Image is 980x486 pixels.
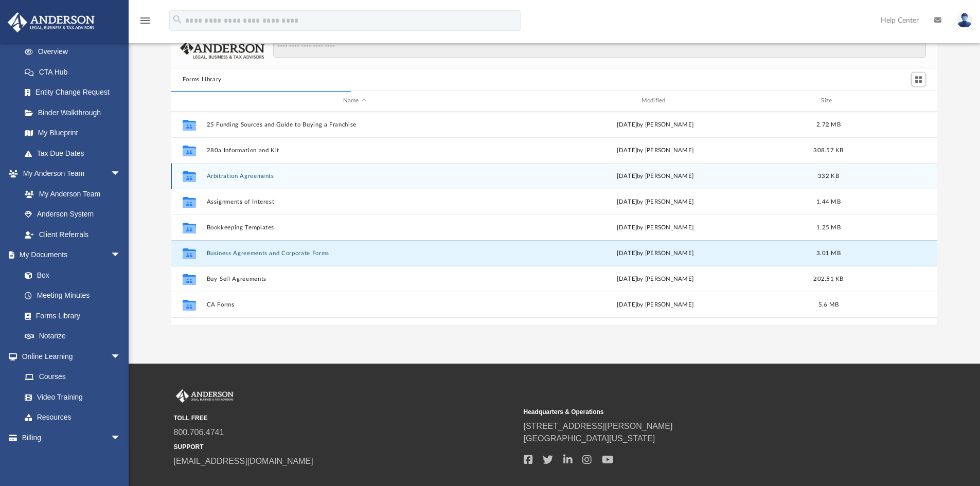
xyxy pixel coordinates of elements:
img: Anderson Advisors Platinum Portal [174,389,236,403]
a: Courses [14,367,131,387]
small: Headquarters & Operations [524,407,866,417]
a: [EMAIL_ADDRESS][DOMAIN_NAME] [174,457,313,465]
a: Forms Library [14,305,126,326]
a: Notarize [14,326,131,347]
div: [DATE] by [PERSON_NAME] [507,223,804,232]
a: 800.706.4741 [174,428,224,437]
a: My Blueprint [14,123,131,143]
a: Anderson System [14,204,131,225]
span: 5.6 MB [818,301,839,307]
a: Billingarrow_drop_down [7,427,136,448]
div: [DATE] by [PERSON_NAME] [507,248,804,258]
a: Meeting Minutes [14,285,131,306]
div: Size [808,96,849,105]
div: [DATE] by [PERSON_NAME] [507,274,804,283]
a: Client Referrals [14,224,131,245]
span: arrow_drop_down [111,164,131,185]
a: Online Learningarrow_drop_down [7,346,131,367]
a: CTA Hub [14,62,136,82]
div: Name [206,96,502,105]
span: arrow_drop_down [111,245,131,266]
small: SUPPORT [174,442,516,452]
div: [DATE] by [PERSON_NAME] [507,300,804,309]
span: 308.57 KB [813,147,843,153]
button: Forms Library [183,75,222,84]
button: Bookkeeping Templates [206,224,503,231]
span: 2.72 MB [816,121,841,127]
div: id [176,96,202,105]
a: My Anderson Team [14,184,126,204]
button: CA Forms [206,301,503,308]
div: [DATE] by [PERSON_NAME] [507,197,804,206]
i: menu [139,14,151,27]
div: [DATE] by [PERSON_NAME] [507,120,804,129]
button: Switch to Grid View [911,72,926,86]
div: [DATE] by [PERSON_NAME] [507,146,804,155]
a: [STREET_ADDRESS][PERSON_NAME] [524,422,673,430]
div: [DATE] by [PERSON_NAME] [507,171,804,181]
a: Entity Change Request [14,82,136,103]
span: 3.01 MB [816,250,841,256]
div: id [853,96,925,105]
a: Box [14,265,126,285]
span: 332 KB [818,173,839,178]
div: grid [171,112,938,325]
span: arrow_drop_down [111,427,131,448]
a: Binder Walkthrough [14,102,136,123]
button: Business Agreements and Corporate Forms [206,250,503,257]
img: User Pic [957,13,972,28]
a: [GEOGRAPHIC_DATA][US_STATE] [524,434,655,443]
a: Events Calendar [7,448,136,469]
small: TOLL FREE [174,413,516,423]
a: Resources [14,407,131,428]
button: Buy-Sell Agreements [206,276,503,282]
a: Tax Due Dates [14,143,136,164]
span: 1.44 MB [816,199,841,204]
span: 202.51 KB [813,276,843,281]
button: Arbitration Agreements [206,173,503,179]
button: 280a Information and Kit [206,147,503,154]
a: Overview [14,42,136,62]
a: My Documentsarrow_drop_down [7,245,131,265]
a: menu [139,20,151,27]
a: My Anderson Teamarrow_drop_down [7,164,131,184]
button: Assignments of Interest [206,199,503,205]
input: Search files and folders [273,38,926,58]
span: 1.25 MB [816,224,841,230]
a: Video Training [14,387,126,407]
span: arrow_drop_down [111,346,131,367]
div: Modified [507,96,803,105]
button: 25 Funding Sources and Guide to Buying a Franchise [206,121,503,128]
img: Anderson Advisors Platinum Portal [5,12,98,32]
i: search [172,14,183,25]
